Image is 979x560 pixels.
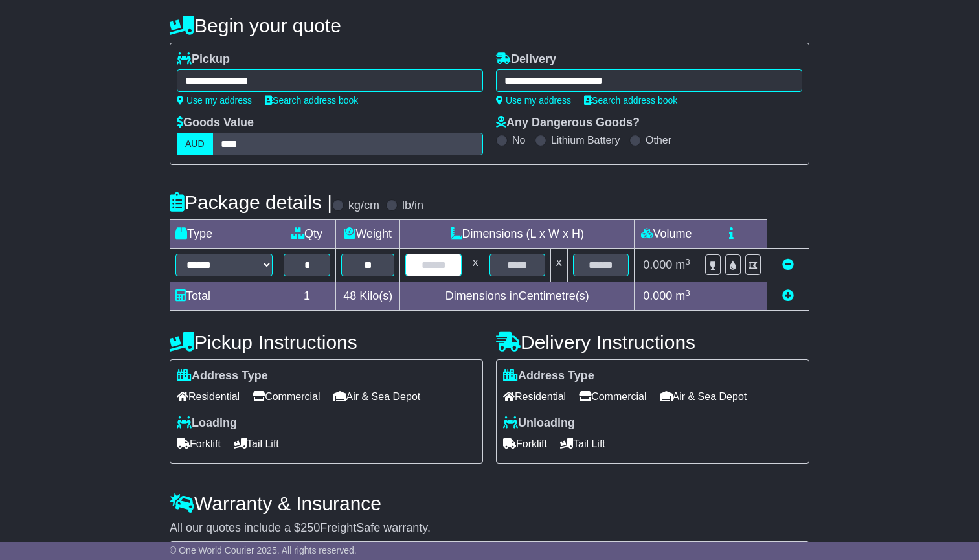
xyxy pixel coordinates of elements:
[170,545,357,555] span: © One World Courier 2025. All rights reserved.
[177,369,268,383] label: Address Type
[177,133,213,155] label: AUD
[496,52,556,67] label: Delivery
[643,289,672,302] span: 0.000
[336,282,400,311] td: Kilo(s)
[265,95,358,106] a: Search address book
[685,288,690,298] sup: 3
[634,220,699,249] td: Volume
[177,95,252,106] a: Use my address
[579,386,646,407] span: Commercial
[278,220,336,249] td: Qty
[170,331,483,353] h4: Pickup Instructions
[177,386,240,407] span: Residential
[550,249,567,282] td: x
[660,386,747,407] span: Air & Sea Depot
[177,416,237,431] label: Loading
[503,416,575,431] label: Unloading
[685,257,690,267] sup: 3
[467,249,484,282] td: x
[170,15,809,36] h4: Begin your quote
[234,434,279,454] span: Tail Lift
[551,134,620,146] label: Lithium Battery
[503,386,566,407] span: Residential
[343,289,356,302] span: 48
[496,95,571,106] a: Use my address
[177,116,254,130] label: Goods Value
[503,434,547,454] span: Forklift
[170,192,332,213] h4: Package details |
[333,386,421,407] span: Air & Sea Depot
[170,493,809,514] h4: Warranty & Insurance
[300,521,320,534] span: 250
[170,282,278,311] td: Total
[560,434,605,454] span: Tail Lift
[643,258,672,271] span: 0.000
[675,289,690,302] span: m
[496,331,809,353] h4: Delivery Instructions
[177,434,221,454] span: Forklift
[400,282,635,311] td: Dimensions in Centimetre(s)
[170,521,809,535] div: All our quotes include a $ FreightSafe warranty.
[278,282,336,311] td: 1
[782,258,794,271] a: Remove this item
[253,386,320,407] span: Commercial
[584,95,677,106] a: Search address book
[496,116,640,130] label: Any Dangerous Goods?
[177,52,230,67] label: Pickup
[512,134,525,146] label: No
[402,199,423,213] label: lb/in
[400,220,635,249] td: Dimensions (L x W x H)
[503,369,594,383] label: Address Type
[336,220,400,249] td: Weight
[170,220,278,249] td: Type
[675,258,690,271] span: m
[782,289,794,302] a: Add new item
[348,199,379,213] label: kg/cm
[646,134,671,146] label: Other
